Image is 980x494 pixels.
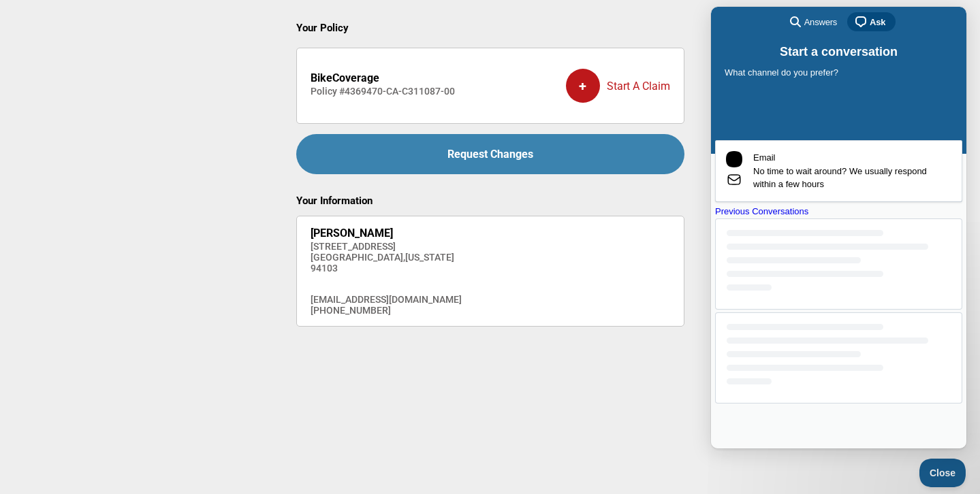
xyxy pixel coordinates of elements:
[296,195,684,207] h2: Your Information
[296,22,684,34] h2: Your Policy
[711,7,966,448] iframe: Help Scout Beacon - Live Chat, Contact Form, and Knowledge Base
[311,252,462,263] h4: [GEOGRAPHIC_DATA] , [US_STATE]
[311,294,462,305] h4: [EMAIL_ADDRESS][DOMAIN_NAME]
[311,71,379,84] strong: BikeCoverage
[296,134,684,174] a: Request Changes
[311,263,462,274] h4: 94103
[919,459,966,487] iframe: Help Scout Beacon - Close
[311,241,462,252] h4: [STREET_ADDRESS]
[566,69,600,103] div: +
[311,86,455,97] h4: Policy # 4369470-CA-C311087-00
[566,59,670,113] div: Start A Claim
[311,227,393,240] strong: [PERSON_NAME]
[311,305,462,316] h4: [PHONE_NUMBER]
[566,59,670,113] a: +Start A Claim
